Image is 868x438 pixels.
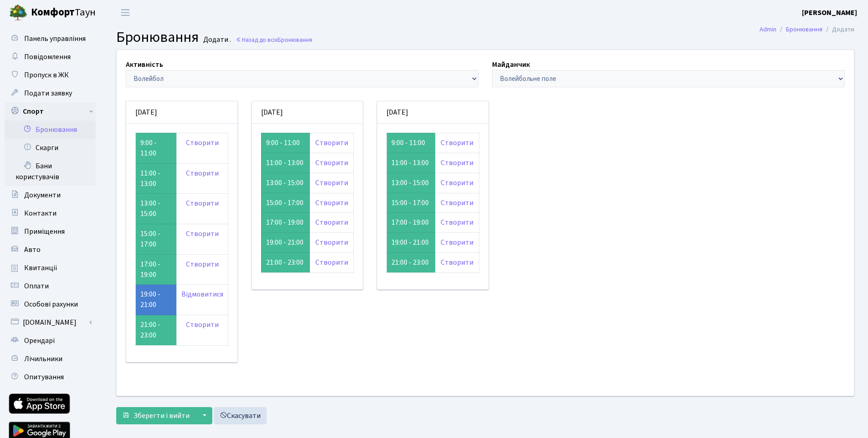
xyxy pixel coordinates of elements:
[760,25,776,34] a: Admin
[315,178,348,188] a: Створити
[387,133,435,153] td: 9:00 - 11:00
[315,257,348,267] a: Створити
[5,186,96,204] a: Документи
[387,253,435,273] td: 21:00 - 23:00
[136,254,177,285] td: 17:00 - 19:00
[24,299,78,309] span: Особові рахунки
[5,295,96,313] a: Особові рахунки
[126,101,237,124] div: [DATE]
[24,245,41,255] span: Авто
[31,5,75,20] b: Комфорт
[277,35,312,44] span: Бронювання
[24,52,71,62] span: Повідомлення
[5,204,96,222] a: Контакти
[9,4,27,22] img: logo.png
[24,281,49,291] span: Оплати
[201,35,231,44] small: Додати .
[24,372,64,382] span: Опитування
[5,30,96,48] a: Панель управління
[5,241,96,259] a: Авто
[186,259,219,269] a: Створити
[441,237,473,247] a: Створити
[24,34,86,44] span: Панель управління
[5,368,96,386] a: Опитування
[441,178,473,188] a: Створити
[441,138,473,148] a: Створити
[261,173,309,193] td: 13:00 - 15:00
[261,213,309,233] td: 17:00 - 19:00
[24,88,72,98] span: Подати заявку
[24,70,69,80] span: Пропуск в ЖК
[24,263,57,273] span: Квитанції
[822,25,854,35] li: Додати
[134,411,190,421] span: Зберегти і вийти
[136,194,177,224] td: 13:00 - 15:00
[746,20,868,39] nav: breadcrumb
[116,27,199,48] span: Бронювання
[186,229,219,239] a: Створити
[186,198,219,208] a: Створити
[126,59,163,70] label: Активність
[377,101,488,124] div: [DATE]
[136,133,177,163] td: 9:00 - 11:00
[492,59,530,70] label: Майданчик
[5,139,96,157] a: Скарги
[5,102,96,121] a: Спорт
[116,407,195,424] button: Зберегти і вийти
[5,222,96,241] a: Приміщення
[5,48,96,66] a: Повідомлення
[5,259,96,277] a: Квитанції
[802,8,857,18] b: [PERSON_NAME]
[5,332,96,350] a: Орендарі
[186,320,219,330] a: Створити
[315,138,348,148] a: Створити
[24,227,65,237] span: Приміщення
[261,233,309,253] td: 19:00 - 21:00
[136,224,177,255] td: 15:00 - 17:00
[214,407,267,424] a: Скасувати
[5,350,96,368] a: Лічильники
[5,84,96,102] a: Подати заявку
[315,237,348,247] a: Створити
[261,193,309,213] td: 15:00 - 17:00
[315,158,348,168] a: Створити
[387,213,435,233] td: 17:00 - 19:00
[786,25,822,34] a: Бронювання
[802,7,857,18] a: [PERSON_NAME]
[24,354,62,364] span: Лічильники
[136,315,177,346] td: 21:00 - 23:00
[24,336,55,346] span: Орендарі
[181,289,223,299] a: Відмовитися
[5,277,96,295] a: Оплати
[5,121,96,139] a: Бронювання
[315,217,348,227] a: Створити
[252,101,363,124] div: [DATE]
[114,5,137,20] button: Переключити навігацію
[387,173,435,193] td: 13:00 - 15:00
[5,157,96,186] a: Бани користувачів
[261,253,309,273] td: 21:00 - 23:00
[186,168,219,178] a: Створити
[441,257,473,267] a: Створити
[140,289,160,310] a: 19:00 - 21:00
[387,153,435,173] td: 11:00 - 13:00
[5,66,96,84] a: Пропуск в ЖК
[315,198,348,208] a: Створити
[5,313,96,332] a: [DOMAIN_NAME]
[441,217,473,227] a: Створити
[236,35,312,44] a: Назад до всіхБронювання
[387,193,435,213] td: 15:00 - 17:00
[24,190,61,200] span: Документи
[387,233,435,253] td: 19:00 - 21:00
[136,163,177,194] td: 11:00 - 13:00
[261,153,309,173] td: 11:00 - 13:00
[441,198,473,208] a: Створити
[261,133,309,153] td: 9:00 - 11:00
[24,208,56,218] span: Контакти
[441,158,473,168] a: Створити
[186,138,219,148] a: Створити
[31,5,96,20] span: Таун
